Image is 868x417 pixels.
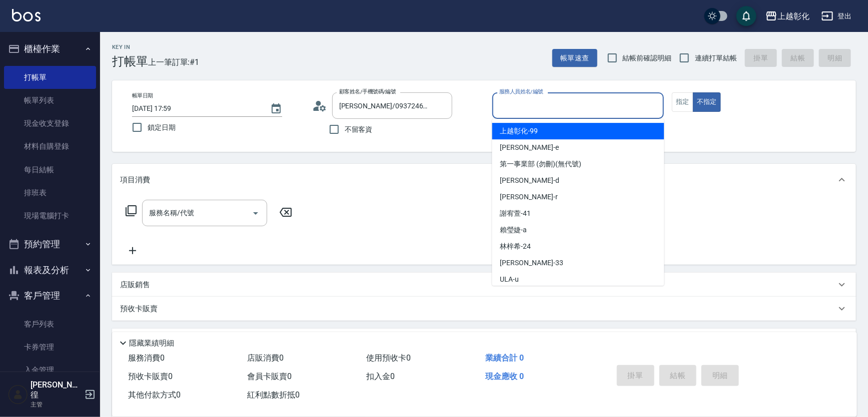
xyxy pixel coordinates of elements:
[112,44,148,50] h2: Key In
[4,36,96,62] button: 櫃檯作業
[500,225,527,235] span: 賴瑩婕 -a
[500,258,563,268] span: [PERSON_NAME] -33
[112,164,856,196] div: 項目消費
[500,274,519,285] span: ULA -u
[248,205,264,221] button: Open
[128,390,181,400] span: 其他付款方式 0
[817,7,856,25] button: 登出
[247,353,284,363] span: 店販消費 0
[4,313,96,336] a: 客戶列表
[345,124,373,135] span: 不留客資
[552,49,597,67] button: 帳單速查
[4,359,96,382] a: 入金管理
[695,53,737,63] span: 連續打單結帳
[693,92,721,112] button: 不指定
[31,400,82,409] p: 主管
[500,208,531,219] span: 謝宥萱 -41
[120,175,150,185] p: 項目消費
[112,297,856,321] div: 預收卡販賣
[500,175,559,186] span: [PERSON_NAME] -d
[485,372,524,381] span: 現金應收 0
[128,353,165,363] span: 服務消費 0
[4,89,96,112] a: 帳單列表
[672,92,693,112] button: 指定
[132,92,153,99] label: 帳單日期
[148,56,200,68] span: 上一筆訂單:#1
[264,97,288,121] button: Choose date, selected date is 2025-10-08
[4,66,96,89] a: 打帳單
[485,353,524,363] span: 業績合計 0
[500,241,531,252] span: 林梓希 -24
[500,192,558,202] span: [PERSON_NAME] -r
[500,142,559,153] span: [PERSON_NAME] -e
[736,6,756,26] button: save
[128,372,173,381] span: 預收卡販賣 0
[4,231,96,257] button: 預約管理
[4,257,96,283] button: 報表及分析
[112,273,856,297] div: 店販銷售
[247,390,300,400] span: 紅利點數折抵 0
[499,88,543,95] label: 服務人員姓名/編號
[500,159,581,169] span: 第一事業部 (勿刪) (無代號)
[148,122,176,133] span: 鎖定日期
[112,329,856,364] div: 使用預收卡x3
[761,6,813,26] button: 上越彰化
[500,126,538,136] span: 上越彰化 -99
[4,204,96,227] a: 現場電腦打卡
[12,9,41,21] img: Logo
[366,353,411,363] span: 使用預收卡 0
[132,100,260,117] input: YYYY/MM/DD hh:mm
[339,88,396,95] label: 顧客姓名/手機號碼/編號
[129,338,174,349] p: 隱藏業績明細
[120,304,158,314] p: 預收卡販賣
[4,158,96,181] a: 每日結帳
[4,283,96,309] button: 客戶管理
[31,380,82,400] h5: [PERSON_NAME]徨
[247,372,292,381] span: 會員卡販賣 0
[4,135,96,158] a: 材料自購登錄
[8,385,28,405] img: Person
[4,112,96,135] a: 現金收支登錄
[112,54,148,68] h3: 打帳單
[366,372,395,381] span: 扣入金 0
[777,10,809,22] div: 上越彰化
[4,336,96,359] a: 卡券管理
[4,181,96,204] a: 排班表
[120,280,150,290] p: 店販銷售
[623,53,672,63] span: 結帳前確認明細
